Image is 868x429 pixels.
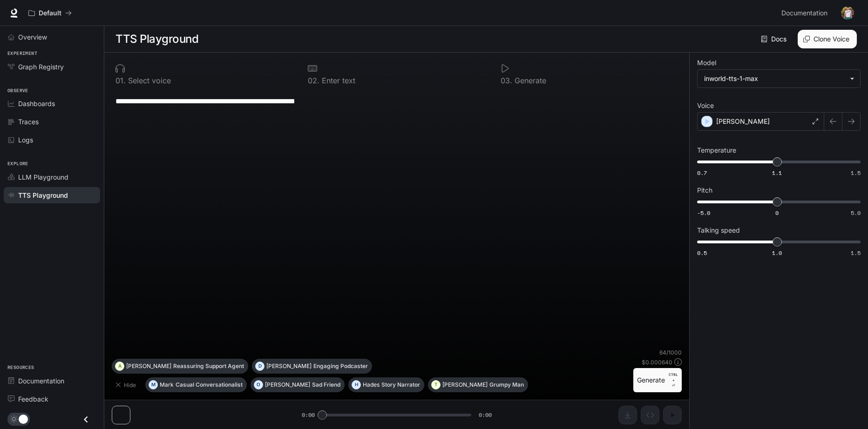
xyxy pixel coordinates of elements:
[319,77,355,84] p: Enter text
[775,209,779,217] span: 0
[266,363,312,369] p: [PERSON_NAME]
[24,4,76,22] button: All workspaces
[642,358,672,366] p: $ 0.000640
[772,169,782,177] span: 1.1
[4,169,100,185] a: LLM Playground
[697,60,716,66] p: Model
[112,359,248,374] button: A[PERSON_NAME]Reassuring Support Agent
[115,30,198,48] h1: TTS Playground
[633,368,682,392] button: GenerateCTRL +⏎
[512,77,546,84] p: Generate
[489,382,524,388] p: Grumpy Man
[716,117,770,126] p: [PERSON_NAME]
[772,249,782,257] span: 1.0
[160,382,174,388] p: Mark
[841,7,854,20] img: User avatar
[697,102,714,109] p: Voice
[18,394,48,404] span: Feedback
[501,77,512,84] p: 0 3 .
[173,363,244,369] p: Reassuring Support Agent
[149,377,157,392] div: M
[778,4,834,22] a: Documentation
[126,363,171,369] p: [PERSON_NAME]
[697,147,736,154] p: Temperature
[348,377,424,392] button: HHadesStory Narrator
[18,32,47,42] span: Overview
[4,59,100,75] a: Graph Registry
[381,382,420,388] p: Story Narrator
[4,132,100,148] a: Logs
[851,209,861,217] span: 5.0
[18,117,39,127] span: Traces
[115,77,126,84] p: 0 1 .
[759,30,790,48] a: Docs
[18,172,68,182] span: LLM Playground
[838,4,857,22] button: User avatar
[18,190,68,200] span: TTS Playground
[698,70,860,87] div: inworld-tts-1-max
[697,249,707,257] span: 0.5
[697,169,707,177] span: 0.7
[669,372,678,389] p: ⏎
[126,77,171,84] p: Select voice
[659,349,682,356] p: 64 / 1000
[781,7,827,19] span: Documentation
[75,410,96,429] button: Close drawer
[697,209,710,217] span: -5.0
[112,377,142,392] button: Hide
[669,372,678,383] p: CTRL +
[256,359,264,374] div: D
[308,77,319,84] p: 0 2 .
[312,382,340,388] p: Sad Friend
[252,359,372,374] button: D[PERSON_NAME]Engaging Podcaster
[851,249,861,257] span: 1.5
[18,135,33,145] span: Logs
[39,9,61,17] p: Default
[704,74,845,83] div: inworld-tts-1-max
[4,187,100,203] a: TTS Playground
[18,376,64,386] span: Documentation
[4,95,100,112] a: Dashboards
[432,377,440,392] div: T
[251,377,345,392] button: O[PERSON_NAME]Sad Friend
[145,377,247,392] button: MMarkCasual Conversationalist
[265,382,310,388] p: [PERSON_NAME]
[18,99,55,108] span: Dashboards
[19,414,28,424] span: Dark mode toggle
[4,391,100,407] a: Feedback
[851,169,861,177] span: 1.5
[4,373,100,389] a: Documentation
[313,363,368,369] p: Engaging Podcaster
[18,62,64,72] span: Graph Registry
[254,377,263,392] div: O
[115,359,124,374] div: A
[176,382,243,388] p: Casual Conversationalist
[4,29,100,45] a: Overview
[363,382,380,388] p: Hades
[798,30,857,48] button: Clone Voice
[4,114,100,130] a: Traces
[352,377,360,392] div: H
[697,227,740,234] p: Talking speed
[442,382,488,388] p: [PERSON_NAME]
[697,187,712,194] p: Pitch
[428,377,528,392] button: T[PERSON_NAME]Grumpy Man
